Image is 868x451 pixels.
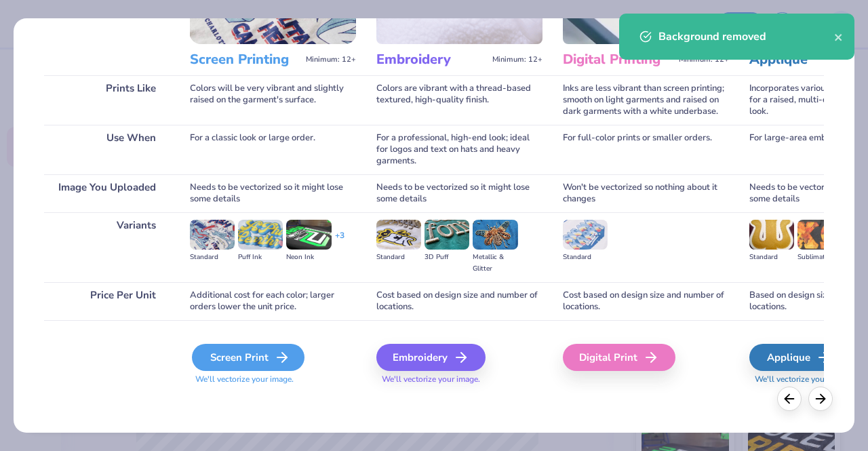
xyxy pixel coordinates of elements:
[44,174,170,212] div: Image You Uploaded
[238,220,283,250] img: Puff Ink
[44,125,170,174] div: Use When
[425,220,469,250] img: 3D Puff
[190,252,235,263] div: Standard
[563,252,608,263] div: Standard
[306,55,356,64] span: Minimum: 12+
[563,282,729,320] div: Cost based on design size and number of locations.
[286,220,331,250] img: Neon Ink
[190,374,356,385] span: We'll vectorize your image.
[190,75,356,125] div: Colors will be very vibrant and slightly raised on the garment's surface.
[376,174,542,212] div: Needs to be vectorized so it might lose some details
[834,28,844,45] button: close
[190,282,356,320] div: Additional cost for each color; larger orders lower the unit price.
[749,220,794,250] img: Standard
[797,220,842,250] img: Sublimated
[190,125,356,174] div: For a classic look or large order.
[563,220,608,250] img: Standard
[376,282,542,320] div: Cost based on design size and number of locations.
[190,51,300,68] h3: Screen Printing
[376,344,486,371] div: Embroidery
[44,212,170,282] div: Variants
[376,75,542,125] div: Colors are vibrant with a thread-based textured, high-quality finish.
[376,220,421,250] img: Standard
[44,75,170,125] div: Prints Like
[658,28,834,45] div: Background removed
[473,220,517,250] img: Metallic & Glitter
[376,252,421,263] div: Standard
[563,75,729,125] div: Inks are less vibrant than screen printing; smooth on light garments and raised on dark garments ...
[563,51,673,68] h3: Digital Printing
[425,252,469,263] div: 3D Puff
[749,344,849,371] div: Applique
[563,344,675,371] div: Digital Print
[473,252,517,275] div: Metallic & Glitter
[563,174,729,212] div: Won't be vectorized so nothing about it changes
[286,252,331,263] div: Neon Ink
[376,51,487,68] h3: Embroidery
[190,220,235,250] img: Standard
[749,252,794,263] div: Standard
[44,282,170,320] div: Price Per Unit
[190,174,356,212] div: Needs to be vectorized so it might lose some details
[376,374,542,385] span: We'll vectorize your image.
[376,125,542,174] div: For a professional, high-end look; ideal for logos and text on hats and heavy garments.
[797,252,842,263] div: Sublimated
[492,55,542,64] span: Minimum: 12+
[563,125,729,174] div: For full-color prints or smaller orders.
[238,252,283,263] div: Puff Ink
[335,230,344,253] div: + 3
[192,344,304,371] div: Screen Print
